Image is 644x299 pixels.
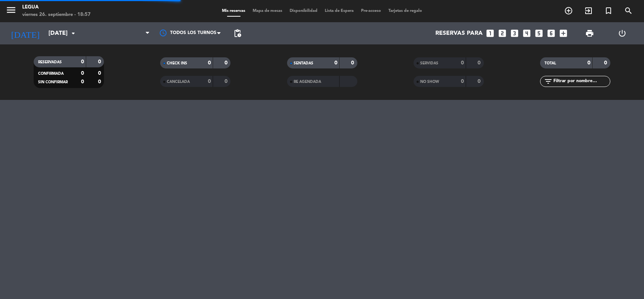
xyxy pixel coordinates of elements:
[510,28,519,38] i: looks_3
[546,28,556,38] i: looks_6
[559,28,568,38] i: add_box
[6,25,45,41] i: [DATE]
[587,60,590,65] strong: 0
[38,72,64,75] span: CONFIRMADA
[98,79,102,84] strong: 0
[544,61,556,65] span: TOTAL
[534,28,544,38] i: looks_5
[22,11,91,19] div: viernes 26. septiembre - 18:57
[478,79,482,84] strong: 0
[606,22,638,44] div: LOG OUT
[420,80,439,84] span: NO SHOW
[321,9,357,13] span: Lista de Espera
[435,30,483,37] span: Reservas para
[233,29,242,38] span: pending_actions
[98,71,102,76] strong: 0
[604,6,613,15] i: turned_in_not
[618,29,627,38] i: power_settings_new
[38,80,68,84] span: SIN CONFIRMAR
[461,60,464,65] strong: 0
[585,29,594,38] span: print
[294,61,313,65] span: SENTADAS
[167,61,187,65] span: CHECK INS
[604,60,608,65] strong: 0
[420,61,438,65] span: SERVIDAS
[167,80,190,84] span: CANCELADA
[225,79,229,84] strong: 0
[485,28,495,38] i: looks_one
[225,60,229,65] strong: 0
[286,9,321,13] span: Disponibilidad
[249,9,286,13] span: Mapa de mesas
[522,28,532,38] i: looks_4
[351,60,355,65] strong: 0
[478,60,482,65] strong: 0
[6,4,17,18] button: menu
[584,6,593,15] i: exit_to_app
[461,79,464,84] strong: 0
[498,28,507,38] i: looks_two
[624,6,633,15] i: search
[69,29,78,38] i: arrow_drop_down
[385,9,426,13] span: Tarjetas de regalo
[22,4,91,11] div: Legua
[81,71,84,76] strong: 0
[553,77,610,85] input: Filtrar por nombre...
[564,6,573,15] i: add_circle_outline
[334,60,337,65] strong: 0
[357,9,385,13] span: Pre-acceso
[98,59,102,64] strong: 0
[38,60,62,64] span: RESERVADAS
[81,79,84,84] strong: 0
[294,80,321,84] span: RE AGENDADA
[81,59,84,64] strong: 0
[208,60,211,65] strong: 0
[6,4,17,16] i: menu
[208,79,211,84] strong: 0
[544,77,553,86] i: filter_list
[218,9,249,13] span: Mis reservas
